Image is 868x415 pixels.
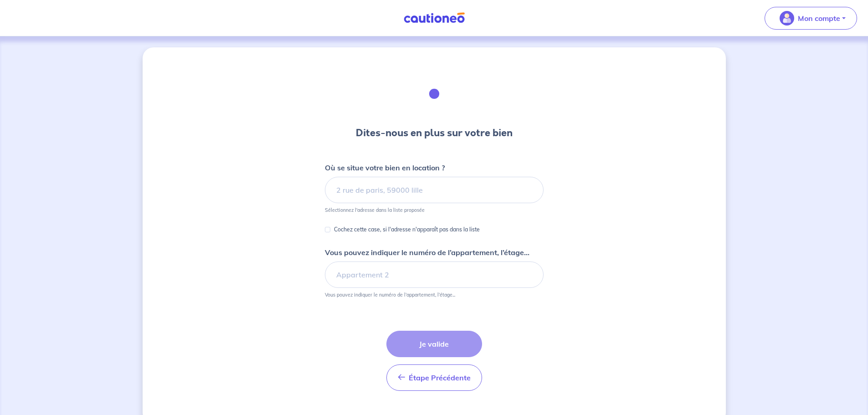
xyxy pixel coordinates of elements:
button: illu_account_valid_menu.svgMon compte [765,7,857,30]
input: Appartement 2 [325,261,544,288]
p: Où se situe votre bien en location ? [325,162,445,173]
p: Mon compte [798,13,840,24]
p: Sélectionnez l'adresse dans la liste proposée [325,207,425,213]
p: Vous pouvez indiquer le numéro de l’appartement, l’étage... [325,292,455,298]
h3: Dites-nous en plus sur votre bien [356,126,513,140]
p: Vous pouvez indiquer le numéro de l’appartement, l’étage... [325,247,529,258]
p: Cochez cette case, si l'adresse n'apparaît pas dans la liste [334,224,480,235]
img: Cautioneo [400,12,468,24]
span: Étape Précédente [409,373,471,382]
button: Étape Précédente [386,364,482,391]
input: 2 rue de paris, 59000 lille [325,177,544,203]
img: illu_houses.svg [410,69,459,118]
img: illu_account_valid_menu.svg [780,11,794,26]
